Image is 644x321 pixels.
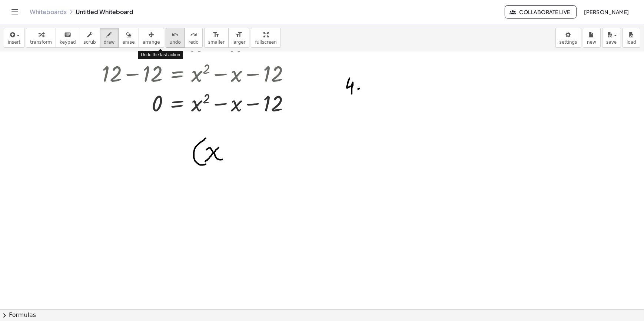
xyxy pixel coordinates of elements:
[8,40,20,45] span: insert
[56,28,80,48] button: keyboardkeypad
[213,30,220,39] i: format_size
[578,5,635,19] button: [PERSON_NAME]
[104,40,115,45] span: draw
[143,40,160,45] span: arrange
[560,40,577,45] span: settings
[4,28,24,48] button: insert
[30,8,67,16] a: Whiteboards
[606,40,617,45] span: save
[204,28,229,48] button: format_sizesmaller
[30,40,52,45] span: transform
[602,28,621,48] button: save
[627,40,636,45] span: load
[172,30,179,39] i: undo
[584,9,629,15] span: [PERSON_NAME]
[185,28,203,48] button: redoredo
[189,40,199,45] span: redo
[208,40,225,45] span: smaller
[138,51,183,59] div: Undo the last action
[170,40,181,45] span: undo
[623,28,640,48] button: load
[235,30,242,39] i: format_size
[139,28,164,48] button: arrange
[511,9,570,15] span: Collaborate Live
[587,40,596,45] span: new
[505,5,577,19] button: Collaborate Live
[255,40,276,45] span: fullscreen
[60,40,76,45] span: keypad
[583,28,601,48] button: new
[228,28,249,48] button: format_sizelarger
[84,40,96,45] span: scrub
[166,28,185,48] button: undoundo
[190,30,197,39] i: redo
[232,40,245,45] span: larger
[9,6,21,18] button: Toggle navigation
[251,28,280,48] button: fullscreen
[100,28,119,48] button: draw
[64,30,71,39] i: keyboard
[118,28,139,48] button: erase
[122,40,135,45] span: erase
[80,28,100,48] button: scrub
[555,28,581,48] button: settings
[26,28,56,48] button: transform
